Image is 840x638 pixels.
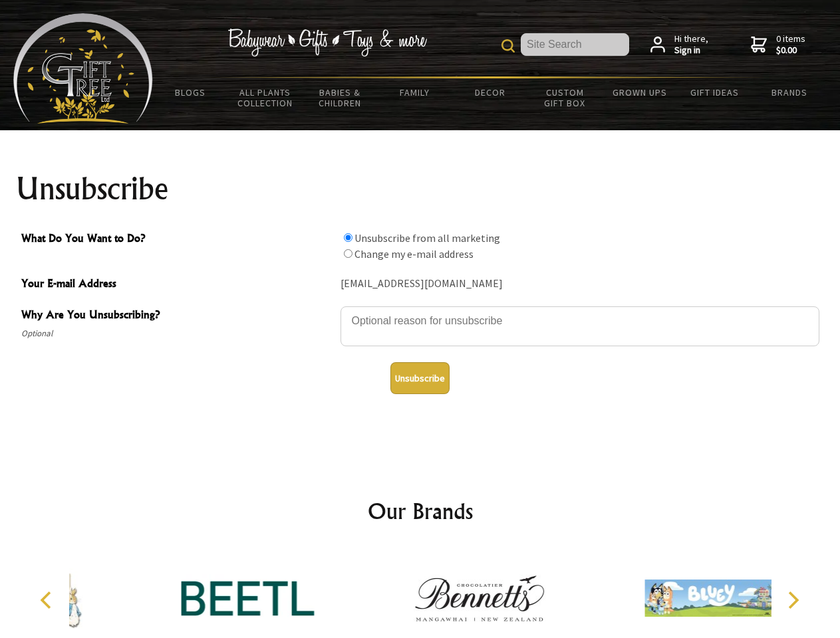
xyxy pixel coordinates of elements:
[27,495,814,527] h2: Our Brands
[674,33,708,56] span: Hi there,
[344,249,352,258] input: What Do You Want to Do?
[677,78,752,106] a: Gift Ideas
[452,78,527,106] a: Decor
[602,78,677,106] a: Grown Ups
[501,39,515,53] img: product search
[303,78,378,117] a: Babies & Children
[153,78,228,106] a: BLOGS
[227,29,427,56] img: Babywear - Gifts - Toys & more
[21,230,334,249] span: What Do You Want to Do?
[674,45,708,56] strong: Sign in
[16,173,825,205] h1: Unsubscribe
[228,78,303,117] a: All Plants Collection
[341,306,819,346] textarea: Why Are You Unsubscribing?
[521,33,629,56] input: Site Search
[13,13,153,124] img: Babyware - Gifts - Toys and more...
[21,306,334,326] span: Why Are You Unsubscribing?
[33,585,63,615] button: Previous
[390,362,450,394] button: Unsubscribe
[21,326,334,342] span: Optional
[21,275,334,294] span: Your E-mail Address
[354,247,474,261] label: Change my e-mail address
[378,78,453,106] a: Family
[527,78,603,117] a: Custom Gift Box
[776,45,805,56] strong: $0.00
[341,274,819,294] div: [EMAIL_ADDRESS][DOMAIN_NAME]
[354,231,500,245] label: Unsubscribe from all marketing
[650,33,708,56] a: Hi there,Sign in
[776,33,805,56] span: 0 items
[344,233,352,242] input: What Do You Want to Do?
[751,33,805,56] a: 0 items$0.00
[752,78,827,106] a: Brands
[778,585,807,615] button: Next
